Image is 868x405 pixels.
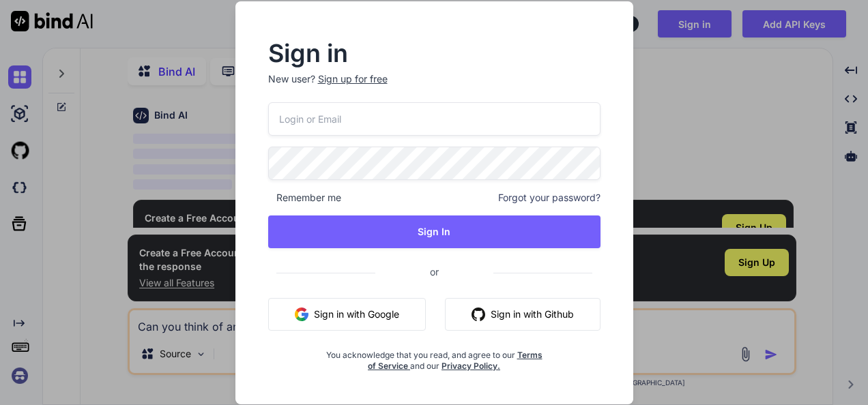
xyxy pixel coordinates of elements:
[268,298,426,331] button: Sign in with Google
[375,255,493,288] span: or
[268,215,601,248] button: Sign In
[268,191,341,205] span: Remember me
[295,307,308,321] img: google
[268,72,601,102] p: New user?
[268,42,601,64] h2: Sign in
[472,307,485,321] img: github
[323,342,545,372] div: You acknowledge that you read, and agree to our and our
[442,361,500,371] a: Privacy Policy.
[498,191,601,205] span: Forgot your password?
[368,350,542,371] a: Terms of Service
[318,72,388,86] div: Sign up for free
[445,298,601,331] button: Sign in with Github
[268,102,601,136] input: Login or Email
